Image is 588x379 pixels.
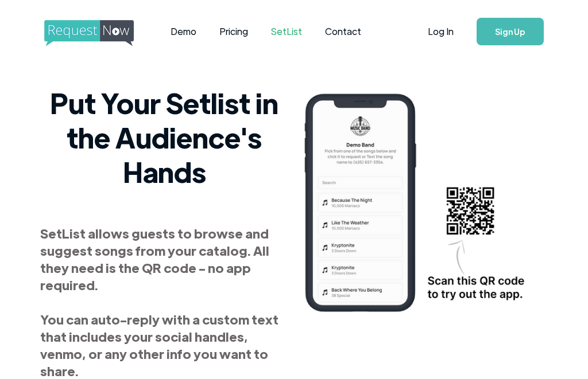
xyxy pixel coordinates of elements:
a: SetList [260,14,314,49]
a: Demo [159,14,208,49]
strong: SetList allows guests to browse and suggest songs from your catalog. All they need is the QR code... [40,225,278,379]
a: Log In [416,11,465,52]
a: Pricing [208,14,260,49]
a: home [44,20,130,43]
img: requestnow logo [44,20,155,46]
a: Sign Up [477,18,544,45]
a: Contact [314,14,373,49]
h2: Put Your Setlist in the Audience's Hands [40,85,288,189]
